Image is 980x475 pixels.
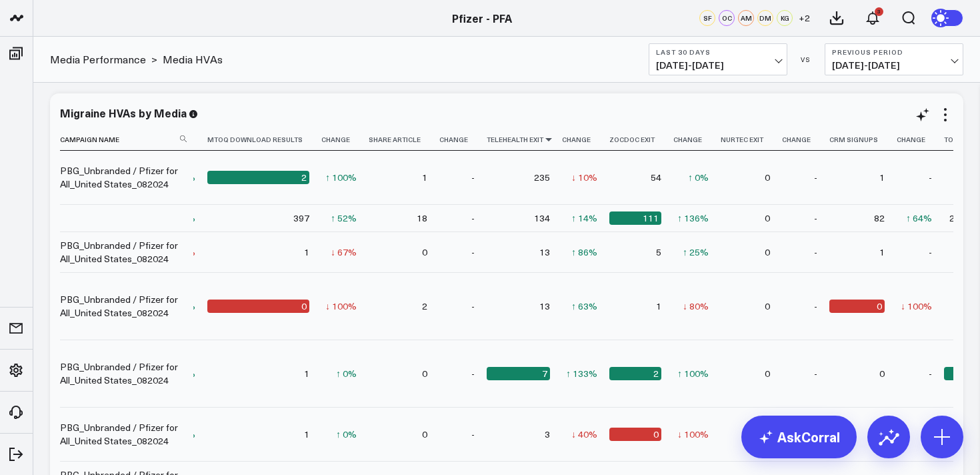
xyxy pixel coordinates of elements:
div: - [471,171,475,184]
div: 0 [765,246,770,259]
div: 235 [534,171,550,184]
th: Change [897,129,944,151]
div: 397 [293,211,309,225]
span: [DATE] - [DATE] [656,60,780,71]
div: 2 [207,171,309,184]
div: 1 [304,246,309,259]
div: ↑ 136% [677,211,709,225]
div: PBG_Unbranded / Pfizer for All_United States_082024 [60,239,181,266]
div: ↓ 100% [901,300,932,313]
div: 12 [944,367,972,380]
div: 111 [609,211,661,225]
th: Zocdoc Exit [609,129,673,151]
th: Change [439,129,487,151]
div: 2 [609,367,661,380]
div: - [929,171,932,184]
div: 1 [304,367,309,380]
div: - [929,246,932,259]
div: 0 [422,246,427,259]
div: ↑ 100% [325,171,357,184]
th: Change [782,129,829,151]
a: Pfizer - PFA [452,11,512,25]
div: > [50,52,157,67]
div: ↑ 14% [571,211,597,225]
div: - [814,300,817,313]
th: Nurtec Exit [721,129,782,151]
div: KG [777,10,793,26]
div: PBG_Unbranded / Pfizer for All_United States_082024 [60,421,181,448]
div: 134 [534,211,550,225]
div: - [471,428,475,441]
div: ↑ 100% [677,367,709,380]
div: 1 [304,428,309,441]
div: - [471,300,475,313]
div: ↓ 40% [571,428,597,441]
div: ↓ 100% [325,300,357,313]
div: 0 [765,211,770,225]
div: VS [794,55,818,63]
a: Media Performance [50,52,146,67]
div: ↓ 67% [331,246,357,259]
div: 1 [422,171,427,184]
div: PBG_Unbranded / Pfizer for All_United States_082024 [60,293,181,320]
th: Change [321,129,369,151]
div: - [929,367,932,380]
th: Share Article [369,129,439,151]
div: - [471,367,475,380]
div: ↓ 10% [571,171,597,184]
div: ↑ 63% [571,300,597,313]
th: Telehealth Exit [487,129,562,151]
div: 13 [539,246,550,259]
div: ↑ 52% [331,211,357,225]
div: - [471,211,475,225]
div: 1 [879,171,885,184]
div: 82 [874,211,885,225]
span: + 2 [799,13,810,23]
div: 0 [422,428,427,441]
th: Crm Signups [829,129,897,151]
div: 0 [609,428,661,441]
div: DM [757,10,773,26]
div: 0 [829,300,885,313]
div: 3 [875,7,883,16]
div: ↑ 0% [336,367,357,380]
div: 0 [207,300,309,313]
div: ↑ 86% [571,246,597,259]
a: AskCorral [741,416,857,458]
div: 0 [765,367,770,380]
div: 54 [651,171,661,184]
div: 0 [765,171,770,184]
button: Last 30 Days[DATE]-[DATE] [649,43,787,75]
div: - [471,246,475,259]
div: Migraine HVAs by Media [60,105,187,120]
div: ↓ 80% [683,300,709,313]
div: 18 [417,211,427,225]
div: - [814,246,817,259]
div: - [814,367,817,380]
div: 7 [487,367,550,380]
b: Last 30 Days [656,48,780,56]
div: ↑ 0% [336,428,357,441]
div: OC [719,10,735,26]
div: 0 [422,367,427,380]
span: [DATE] - [DATE] [832,60,956,71]
div: ↓ 100% [677,428,709,441]
div: ↑ 25% [683,246,709,259]
div: 2.46k [949,211,972,225]
th: Change [673,129,721,151]
div: SF [699,10,715,26]
div: - [814,211,817,225]
div: PBG_Unbranded / Pfizer for All_United States_082024 [60,164,181,191]
a: Media HVAs [163,52,223,67]
b: Previous Period [832,48,956,56]
button: Previous Period[DATE]-[DATE] [825,43,963,75]
div: - [814,171,817,184]
div: ↑ 64% [906,211,932,225]
div: PBG_Unbranded / Pfizer for All_United States_082024 [60,360,181,387]
div: 0 [765,300,770,313]
div: ↑ 0% [688,171,709,184]
th: Change [562,129,609,151]
div: 5 [656,246,661,259]
th: Campaign Name [60,129,193,151]
div: ↑ 133% [566,367,597,380]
